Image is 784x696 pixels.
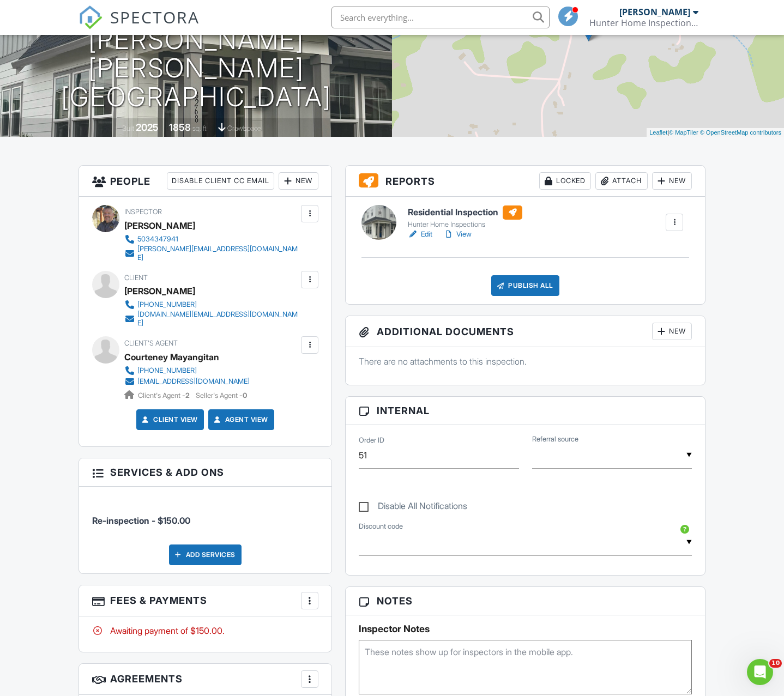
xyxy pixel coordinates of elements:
[359,355,692,367] p: There are no attachments to this inspection.
[137,300,197,309] div: [PHONE_NUMBER]
[92,495,318,535] li: Service: Re-inspection
[124,245,298,262] a: [PERSON_NAME][EMAIL_ADDRESS][DOMAIN_NAME]
[652,172,692,190] div: New
[619,7,690,17] div: [PERSON_NAME]
[532,434,578,444] label: Referral source
[331,7,550,28] input: Search everything...
[110,5,200,28] span: SPECTORA
[169,122,191,133] div: 1858
[408,220,522,229] div: Hunter Home Inspections
[212,414,268,425] a: Agent View
[137,377,250,386] div: [EMAIL_ADDRESS][DOMAIN_NAME]
[137,366,197,375] div: [PHONE_NUMBER]
[124,376,250,387] a: [EMAIL_ADDRESS][DOMAIN_NAME]
[747,659,773,685] iframe: Intercom live chat
[79,5,102,29] img: The Best Home Inspection Software - Spectora
[136,122,159,133] div: 2025
[192,124,208,132] span: sq. ft.
[79,458,331,487] h3: Services & Add ons
[122,124,134,132] span: Built
[138,391,191,400] span: Client's Agent -
[140,414,198,425] a: Client View
[79,585,331,616] h3: Fees & Payments
[408,205,522,220] h6: Residential Inspection
[79,15,200,38] a: SPECTORA
[124,217,195,234] div: [PERSON_NAME]
[124,339,178,347] span: Client's Agent
[124,349,219,365] a: Courteney Mayangitan
[649,129,667,136] a: Leaflet
[124,274,148,282] span: Client
[346,316,705,347] h3: Additional Documents
[359,435,384,445] label: Order ID
[359,501,467,515] label: Disable All Notifications
[443,229,472,240] a: View
[359,624,692,634] h5: Inspector Notes
[243,391,247,400] strong: 0
[359,522,403,531] label: Discount code
[137,310,298,328] div: [DOMAIN_NAME][EMAIL_ADDRESS][DOMAIN_NAME]
[279,172,318,190] div: New
[167,172,274,190] div: Disable Client CC Email
[124,283,195,299] div: [PERSON_NAME]
[124,365,250,376] a: [PHONE_NUMBER]
[124,234,298,245] a: 5034347941
[595,172,648,190] div: Attach
[346,397,705,425] h3: Internal
[700,129,781,136] a: © OpenStreetMap contributors
[408,205,522,229] a: Residential Inspection Hunter Home Inspections
[346,166,705,197] h3: Reports
[589,17,698,28] div: Hunter Home Inspections LLC
[408,229,432,240] a: Edit
[92,625,318,637] div: Awaiting payment of $150.00.
[652,323,692,340] div: New
[124,208,162,216] span: Inspector
[124,310,298,328] a: [DOMAIN_NAME][EMAIL_ADDRESS][DOMAIN_NAME]
[137,235,178,244] div: 5034347941
[769,659,782,668] span: 10
[539,172,591,190] div: Locked
[79,664,331,695] h3: Agreements
[196,391,247,400] span: Seller's Agent -
[169,544,242,565] div: Add Services
[185,391,190,400] strong: 2
[346,587,705,615] h3: Notes
[124,299,298,310] a: [PHONE_NUMBER]
[227,124,261,132] span: crawlspace
[137,245,298,262] div: [PERSON_NAME][EMAIL_ADDRESS][DOMAIN_NAME]
[92,515,190,526] span: Re-inspection - $150.00
[491,275,559,296] div: Publish All
[669,129,698,136] a: © MapTiler
[79,166,331,197] h3: People
[647,128,784,137] div: |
